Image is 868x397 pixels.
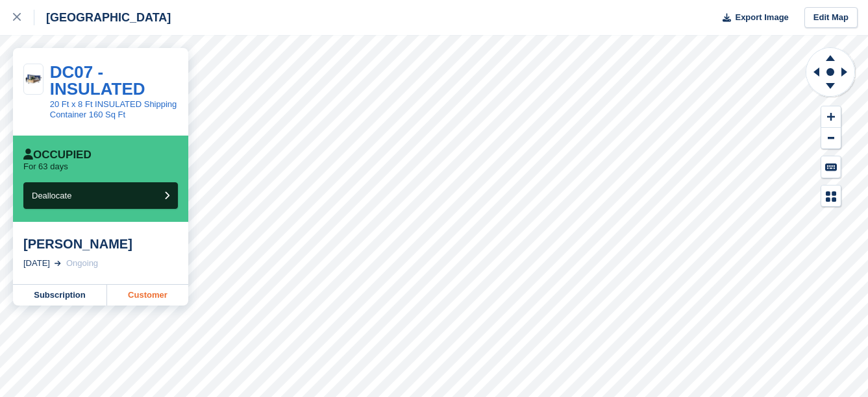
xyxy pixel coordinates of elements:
div: Ongoing [66,257,98,270]
a: Subscription [13,285,107,306]
button: Zoom In [821,106,841,128]
a: 20 Ft x 8 Ft INSULATED Shipping Container 160 Sq Ft [50,99,177,119]
span: Export Image [735,11,788,24]
button: Deallocate [23,182,178,209]
div: [GEOGRAPHIC_DATA] [34,10,171,25]
img: arrow-right-light-icn-cde0832a797a2874e46488d9cf13f60e5c3a73dbe684e267c42b8395dfbc2abf.svg [55,261,61,266]
span: Deallocate [32,191,71,200]
a: Edit Map [804,7,858,29]
div: [DATE] [23,257,50,270]
p: For 63 days [23,162,68,172]
div: Occupied [23,149,92,162]
a: Customer [107,285,188,306]
img: 20-ft-container.jpg [24,72,43,86]
button: Zoom Out [821,128,841,149]
button: Keyboard Shortcuts [821,156,841,178]
div: [PERSON_NAME] [23,236,178,252]
a: DC07 - INSULATED [50,62,145,99]
button: Map Legend [821,186,841,207]
button: Export Image [715,7,789,29]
